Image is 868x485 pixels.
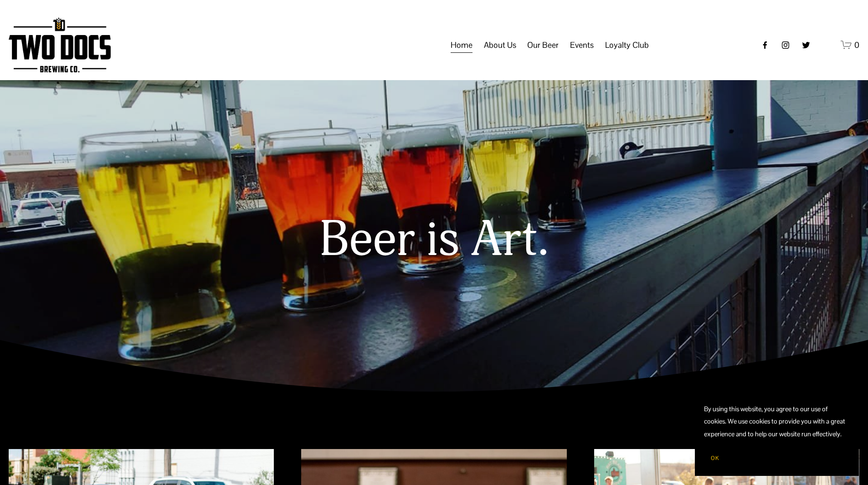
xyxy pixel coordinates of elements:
[115,213,753,268] h1: Beer is Art.
[695,394,859,476] section: Cookie banner
[781,41,790,50] a: instagram-unauth
[484,37,516,53] span: About Us
[711,454,719,462] span: OK
[484,36,516,54] a: folder dropdown
[527,37,559,53] span: Our Beer
[801,41,811,50] a: twitter-unauth
[605,37,649,53] span: Loyalty Club
[527,36,559,54] a: folder dropdown
[760,41,770,50] a: Facebook
[570,37,594,53] span: Events
[704,403,850,440] p: By using this website, you agree to our use of cookies. We use cookies to provide you with a grea...
[570,36,594,54] a: folder dropdown
[605,36,649,54] a: folder dropdown
[841,39,859,51] a: 0 items in cart
[9,17,111,72] img: Two Docs Brewing Co.
[451,36,473,54] a: Home
[704,449,726,467] button: OK
[854,40,859,50] span: 0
